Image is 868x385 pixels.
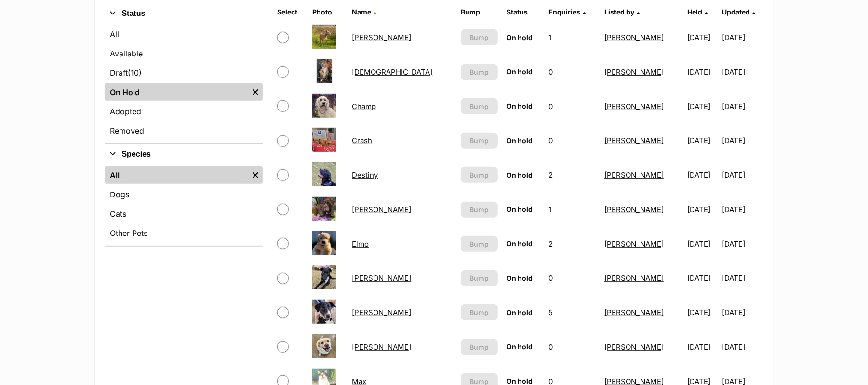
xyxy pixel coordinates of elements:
[683,124,721,157] td: [DATE]
[545,21,600,54] td: 1
[507,308,533,316] span: On hold
[105,165,263,246] div: Species
[457,4,502,20] th: Bump
[352,102,376,111] a: Champ
[461,304,498,320] button: Bump
[604,136,664,145] a: [PERSON_NAME]
[461,236,498,252] button: Bump
[545,158,600,192] td: 2
[352,136,372,145] a: Crash
[507,239,533,247] span: On hold
[461,270,498,286] button: Bump
[545,193,600,226] td: 1
[248,166,263,184] a: Remove filter
[507,33,533,41] span: On hold
[105,24,263,143] div: Status
[722,90,762,123] td: [DATE]
[722,296,762,329] td: [DATE]
[722,330,762,364] td: [DATE]
[469,273,489,283] span: Bump
[469,307,489,317] span: Bump
[722,227,762,261] td: [DATE]
[683,158,721,192] td: [DATE]
[722,55,762,89] td: [DATE]
[545,55,600,89] td: 0
[722,21,762,54] td: [DATE]
[469,239,489,249] span: Bump
[604,8,634,16] span: Listed by
[604,102,664,111] a: [PERSON_NAME]
[352,8,371,16] span: Name
[604,239,664,248] a: [PERSON_NAME]
[469,101,489,111] span: Bump
[604,8,640,16] a: Listed by
[469,67,489,77] span: Bump
[461,29,498,45] button: Bump
[687,8,708,16] a: Held
[352,274,411,283] a: [PERSON_NAME]
[469,136,489,146] span: Bump
[604,274,664,283] a: [PERSON_NAME]
[352,33,411,42] a: [PERSON_NAME]
[352,8,376,16] a: Name
[548,8,586,16] a: Enquiries
[105,224,263,242] a: Other Pets
[507,171,533,179] span: On hold
[105,186,263,203] a: Dogs
[105,83,248,101] a: On Hold
[604,308,664,317] a: [PERSON_NAME]
[352,308,411,317] a: [PERSON_NAME]
[352,170,378,179] a: Destiny
[507,205,533,213] span: On hold
[683,330,721,364] td: [DATE]
[105,64,263,82] a: Draft
[461,98,498,114] button: Bump
[507,377,533,385] span: On hold
[545,124,600,157] td: 0
[352,239,369,248] a: Elmo
[352,68,432,77] a: [DEMOGRAPHIC_DATA]
[352,343,411,352] a: [PERSON_NAME]
[722,8,755,16] a: Updated
[308,4,347,20] th: Photo
[683,261,721,295] td: [DATE]
[469,32,489,42] span: Bump
[507,68,533,76] span: On hold
[604,170,664,179] a: [PERSON_NAME]
[683,55,721,89] td: [DATE]
[461,202,498,218] button: Bump
[604,343,664,352] a: [PERSON_NAME]
[604,68,664,77] a: [PERSON_NAME]
[722,8,750,16] span: Updated
[683,193,721,226] td: [DATE]
[105,166,248,184] a: All
[461,64,498,80] button: Bump
[545,227,600,261] td: 2
[105,7,263,20] button: Status
[469,170,489,180] span: Bump
[548,8,580,16] span: translation missing: en.admin.listings.index.attributes.enquiries
[461,167,498,183] button: Bump
[469,342,489,352] span: Bump
[128,67,142,79] span: (10)
[507,343,533,351] span: On hold
[105,26,263,43] a: All
[507,137,533,145] span: On hold
[248,83,263,101] a: Remove filter
[722,261,762,295] td: [DATE]
[604,33,664,42] a: [PERSON_NAME]
[545,296,600,329] td: 5
[507,102,533,110] span: On hold
[545,330,600,364] td: 0
[683,227,721,261] td: [DATE]
[722,124,762,157] td: [DATE]
[604,205,664,214] a: [PERSON_NAME]
[105,122,263,139] a: Removed
[687,8,702,16] span: Held
[105,148,263,161] button: Species
[503,4,544,20] th: Status
[469,205,489,215] span: Bump
[545,261,600,295] td: 0
[105,103,263,120] a: Adopted
[545,90,600,123] td: 0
